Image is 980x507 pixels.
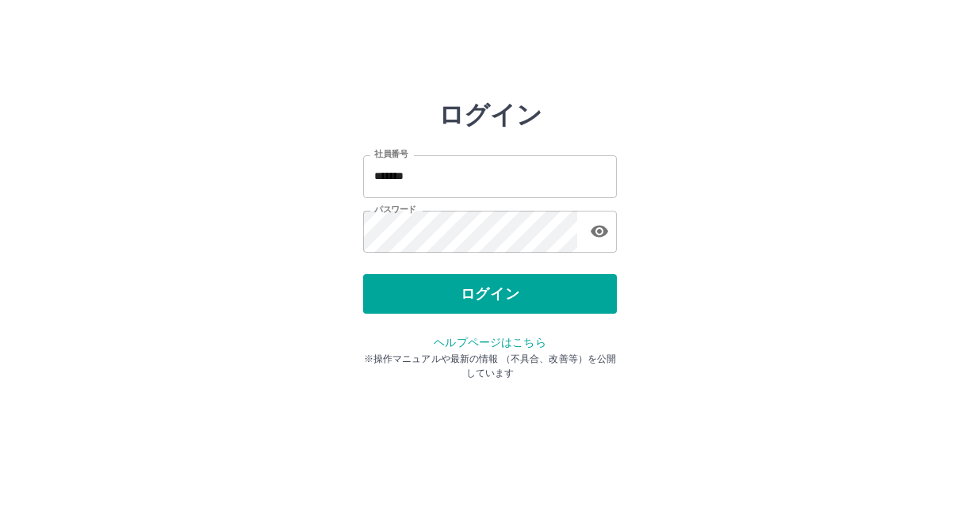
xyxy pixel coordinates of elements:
[374,204,416,215] label: パスワード
[374,148,408,160] label: 社員番号
[363,352,617,380] p: ※操作マニュアルや最新の情報 （不具合、改善等）を公開しています
[363,274,617,314] button: ログイン
[438,100,542,130] h2: ログイン
[434,336,546,349] a: ヘルプページはこちら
